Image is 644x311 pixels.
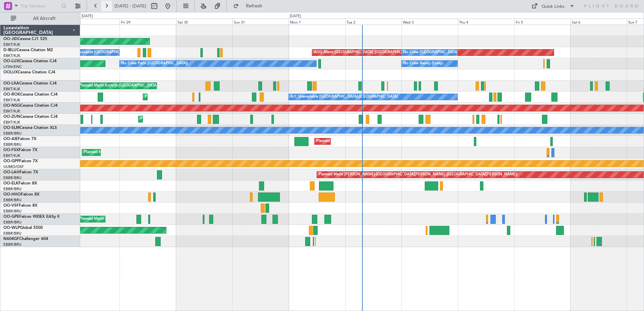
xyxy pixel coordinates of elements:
[3,153,20,158] a: EBKT/KJK
[3,204,37,208] a: OO-VSFFalcon 8X
[314,47,431,58] div: AOG Maint [GEOGRAPHIC_DATA] ([GEOGRAPHIC_DATA] National)
[3,42,20,47] a: EBKT/KJK
[3,181,37,185] a: OO-ELKFalcon 8X
[121,59,188,69] div: No Crew Paris ([GEOGRAPHIC_DATA])
[120,19,176,25] div: Fri 29
[3,237,48,241] a: N604GFChallenger 604
[403,47,516,58] div: No Crew [GEOGRAPHIC_DATA] ([GEOGRAPHIC_DATA] National)
[3,109,20,114] a: EBKT/KJK
[3,120,20,125] a: EBKT/KJK
[3,209,22,214] a: EBBR/BRU
[63,19,120,25] div: Thu 28
[3,181,19,185] span: OO-ELK
[82,13,93,19] div: [DATE]
[290,92,398,102] div: A/C Unavailable [GEOGRAPHIC_DATA]-[GEOGRAPHIC_DATA]
[3,93,20,97] span: OO-ROK
[18,16,71,21] span: All Aircraft
[401,19,458,25] div: Wed 3
[3,81,57,85] a: OO-LXACessna Citation CJ4
[3,193,21,197] span: OO-HHO
[3,48,53,52] a: D-IBLUCessna Citation M2
[3,231,22,236] a: EBBR/BRU
[230,1,270,11] button: Refresh
[319,170,518,180] div: Planned Maint [PERSON_NAME]-[GEOGRAPHIC_DATA][PERSON_NAME] ([GEOGRAPHIC_DATA][PERSON_NAME])
[79,81,158,91] div: Planned Maint Kortrijk-[GEOGRAPHIC_DATA]
[3,70,55,74] a: OOLUXCessna Citation CJ4
[3,193,39,197] a: OO-HHOFalcon 8X
[3,148,37,152] a: OO-FSXFalcon 7X
[3,115,58,119] a: OO-ZUNCessna Citation CJ4
[240,4,268,8] span: Refresh
[3,104,20,108] span: OO-NSG
[3,215,59,219] a: OO-GPEFalcon 900EX EASy II
[3,159,19,163] span: OO-GPP
[571,19,627,25] div: Sat 6
[3,98,20,103] a: EBKT/KJK
[3,159,38,163] a: OO-GPPFalcon 7X
[3,175,22,180] a: EBBR/BRU
[3,70,18,74] span: OOLUX
[3,37,18,41] span: OO-JID
[3,204,19,208] span: OO-VSF
[3,142,22,147] a: EBBR/BRU
[3,87,20,92] a: EBKT/KJK
[84,147,162,158] div: Planned Maint Kortrijk-[GEOGRAPHIC_DATA]
[3,170,38,174] a: OO-LAHFalcon 7X
[140,114,219,124] div: Planned Maint Kortrijk-[GEOGRAPHIC_DATA]
[3,215,19,219] span: OO-GPE
[528,1,578,11] button: Quick Links
[3,126,20,130] span: OO-SLM
[3,220,22,225] a: EBBR/BRU
[514,19,571,25] div: Fri 5
[290,13,301,19] div: [DATE]
[3,186,22,192] a: EBBR/BRU
[542,3,565,10] div: Quick Links
[145,92,223,102] div: Planned Maint Kortrijk-[GEOGRAPHIC_DATA]
[21,1,59,11] input: Trip Number
[3,37,47,41] a: OO-JIDCessna CJ1 525
[3,164,24,169] a: UUMO/OSF
[289,19,345,25] div: Mon 1
[3,93,58,97] a: OO-ROKCessna Citation CJ4
[3,137,18,141] span: OO-AIE
[3,237,19,241] span: N604GF
[3,115,20,119] span: OO-ZUN
[3,137,36,141] a: OO-AIEFalcon 7X
[115,3,146,9] span: [DATE] - [DATE]
[3,48,17,52] span: D-IBLU
[232,19,289,25] div: Sun 31
[65,47,172,58] div: A/C Unavailable [GEOGRAPHIC_DATA]-[GEOGRAPHIC_DATA]
[3,64,22,69] a: LFSN/ENC
[3,198,22,203] a: EBBR/BRU
[3,104,58,108] a: OO-NSGCessna Citation CJ4
[3,226,20,230] span: OO-WLP
[316,136,422,146] div: Planned Maint [GEOGRAPHIC_DATA] ([GEOGRAPHIC_DATA])
[7,13,73,24] button: All Aircraft
[403,59,443,69] div: No Crew Nancy (Essey)
[345,19,401,25] div: Tue 2
[3,81,19,85] span: OO-LXA
[458,19,514,25] div: Thu 4
[3,53,20,58] a: EBKT/KJK
[3,170,20,174] span: OO-LAH
[3,131,22,136] a: EBBR/BRU
[3,148,19,152] span: OO-FSX
[3,242,22,247] a: EBBR/BRU
[176,19,232,25] div: Sat 30
[3,59,57,63] a: OO-LUXCessna Citation CJ4
[3,126,57,130] a: OO-SLMCessna Citation XLS
[3,59,19,63] span: OO-LUX
[3,226,43,230] a: OO-WLPGlobal 5500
